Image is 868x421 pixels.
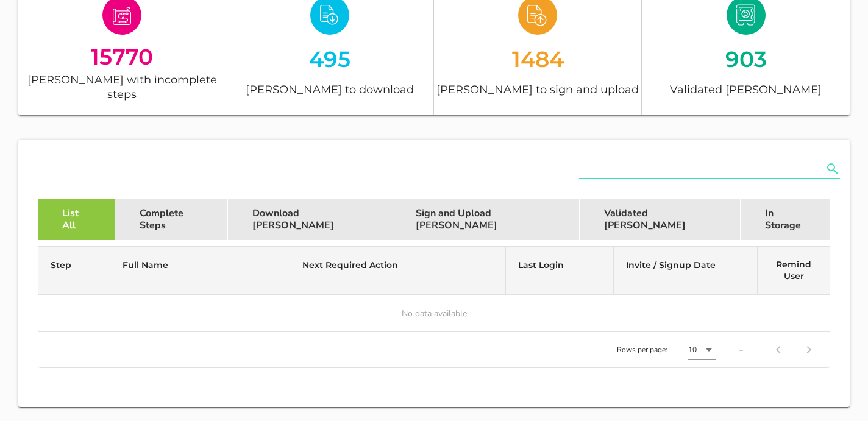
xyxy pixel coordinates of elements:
[776,259,811,281] span: Remind User
[18,73,226,101] div: [PERSON_NAME] with incomplete steps
[688,344,697,355] div: 10
[38,295,830,331] td: No data available
[226,79,433,101] div: [PERSON_NAME] to download
[115,199,228,240] div: Complete Steps
[822,161,844,177] button: Search name, email, testator ID or ID number appended action
[391,199,580,240] div: Sign and Upload [PERSON_NAME]
[741,199,830,240] div: In Storage
[688,340,716,359] div: 10Rows per page:
[518,260,564,271] span: Last Login
[617,332,716,367] div: Rows per page:
[434,46,641,73] div: 1484
[434,79,641,101] div: [PERSON_NAME] to sign and upload
[290,247,506,295] th: Next Required Action: Not sorted. Activate to sort ascending.
[642,79,850,101] div: Validated [PERSON_NAME]
[38,199,115,240] div: List All
[226,46,433,73] div: 495
[38,247,110,295] th: Step: Not sorted. Activate to sort ascending.
[739,344,743,355] div: –
[758,247,830,295] th: Remind User
[506,247,614,295] th: Last Login: Not sorted. Activate to sort ascending.
[51,260,71,271] span: Step
[123,260,168,271] span: Full Name
[580,199,741,240] div: Validated [PERSON_NAME]
[614,247,758,295] th: Invite / Signup Date: Not sorted. Activate to sort ascending.
[18,46,226,66] div: 15770
[228,199,391,240] div: Download [PERSON_NAME]
[626,260,716,271] span: Invite / Signup Date
[642,46,850,73] div: 903
[302,260,398,271] span: Next Required Action
[110,247,290,295] th: Full Name: Not sorted. Activate to sort ascending.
